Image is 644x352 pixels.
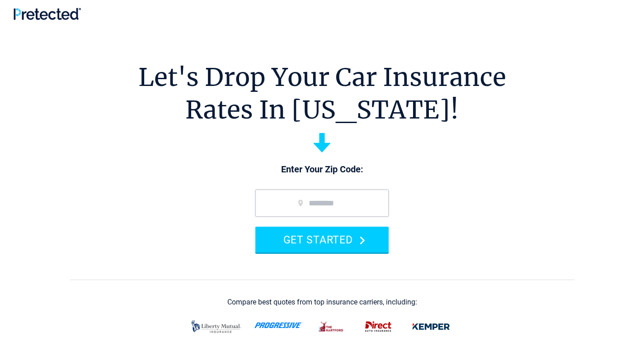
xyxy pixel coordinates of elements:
img: liberty [189,316,244,338]
p: Enter Your Zip Code: [246,163,398,176]
input: zip code [255,190,389,217]
button: GET STARTED [255,227,389,252]
img: direct [360,317,396,336]
img: thehartford [314,317,349,336]
img: progressive [254,322,303,328]
img: Pretected Logo [14,8,81,20]
div: Compare best quotes from top insurance carriers, including: [227,298,417,306]
img: kemper [407,317,455,336]
h1: Let's Drop Your Car Insurance Rates In [US_STATE]! [138,61,506,126]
